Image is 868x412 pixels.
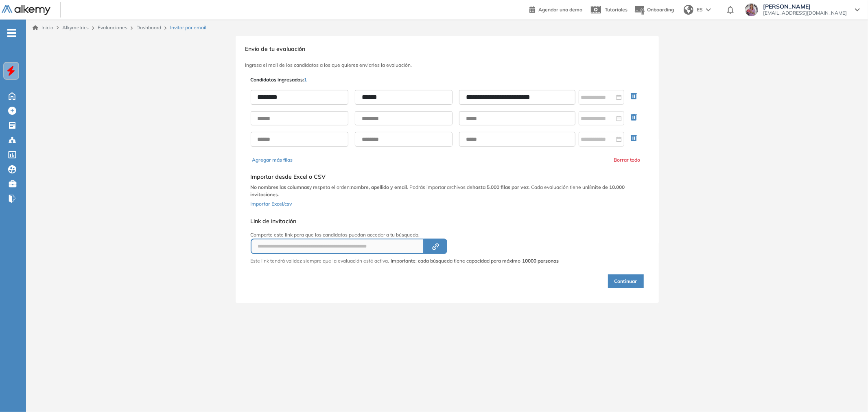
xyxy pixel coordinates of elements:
[33,24,53,31] a: Inicio
[62,24,89,31] span: Alkymetrics
[763,10,847,16] span: [EMAIL_ADDRESS][DOMAIN_NAME]
[245,46,649,53] h3: Envío de tu evaluación
[523,258,559,264] strong: 10000 personas
[251,257,389,265] p: Este link tendrá validez siempre que la evaluación esté activa.
[170,24,206,31] span: Invitar por email
[473,184,529,190] b: hasta 5.000 filas por vez
[251,231,559,239] p: Comparte este link para que los candidatos puedan acceder a tu búsqueda.
[2,5,50,15] img: Logo
[251,198,292,208] button: Importar Excel/csv
[251,184,310,190] b: No nombres las columnas
[538,7,582,13] span: Agendar una demo
[605,7,627,13] span: Tutoriales
[251,173,644,180] h5: Importar desde Excel o CSV
[251,184,644,198] p: y respeta el orden: . Podrás importar archivos de . Cada evaluación tiene un .
[684,5,693,15] img: world
[251,184,625,197] b: límite de 10.000 invitaciones
[391,257,559,265] span: Importante: cada búsqueda tiene capacidad para máximo
[252,156,293,164] button: Agregar más filas
[608,274,644,288] button: Continuar
[647,7,674,13] span: Onboarding
[251,218,559,225] h5: Link de invitación
[136,24,161,31] a: Dashboard
[7,32,16,34] i: -
[763,3,847,10] span: [PERSON_NAME]
[529,4,582,14] a: Agendar una demo
[614,156,641,164] button: Borrar todo
[251,201,292,207] span: Importar Excel/csv
[251,76,307,83] p: Candidatos ingresados:
[245,62,649,68] h3: Ingresa el mail de los candidatos a los que quieres enviarles la evaluación.
[634,1,674,19] button: Onboarding
[351,184,407,190] b: nombre, apellido y email
[706,8,711,11] img: arrow
[697,6,703,13] span: ES
[304,77,307,83] span: 1
[98,24,127,31] a: Evaluaciones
